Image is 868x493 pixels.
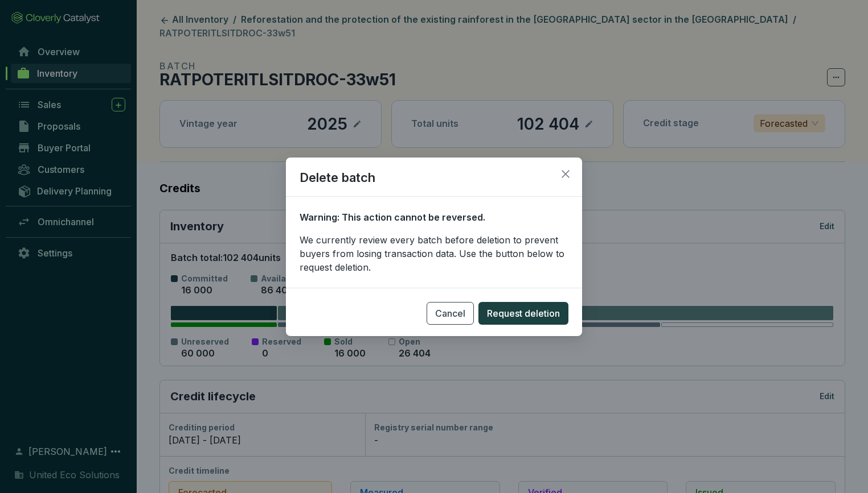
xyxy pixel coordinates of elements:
[435,306,465,320] span: Cancel
[556,165,575,183] button: Close
[300,233,568,274] p: We currently review every batch before deletion to prevent buyers from losing transaction data. U...
[286,169,582,197] h2: Delete batch
[556,169,575,179] span: Close
[560,169,571,179] span: close
[487,306,560,320] span: Request deletion
[427,301,474,324] button: Cancel
[478,301,568,324] button: Request deletion
[300,210,568,223] p: Warning: This action cannot be reversed.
